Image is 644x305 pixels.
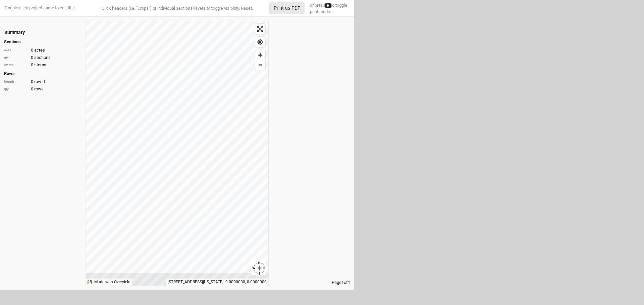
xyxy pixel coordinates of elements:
[4,79,82,85] div: 0
[4,86,82,92] div: 0
[241,5,253,12] button: Reset.
[4,79,28,84] div: length
[4,47,82,53] div: 0
[4,62,82,68] div: 0
[4,55,28,60] div: qty
[255,37,265,47] button: Find my location
[4,29,25,36] div: Summary
[34,86,44,92] span: rows
[88,5,266,12] div: Click headers (i.e. "Crops") or individual sections/layers to toggle visibility.
[34,62,46,68] span: stems
[4,63,28,68] div: stems
[86,21,268,286] canvas: Map
[4,55,82,61] div: 0
[166,279,268,286] div: [STREET_ADDRESS][US_STATE] 0.0000000, 0.0000000
[34,55,51,61] span: sections
[94,279,130,285] div: Made with Overyield
[255,60,265,70] span: Zoom out
[255,50,265,60] button: Zoom in
[3,5,76,11] div: Double click project name to edit title.
[4,87,28,92] div: qty
[34,79,45,85] span: row ft
[325,3,331,8] kbd: H
[255,24,265,34] button: Enter fullscreen
[4,48,28,53] div: area
[4,71,82,76] h4: Rows
[4,39,82,45] h4: Sections
[255,60,265,70] button: Zoom out
[34,47,45,53] span: acres
[269,2,305,14] button: Print as PDF
[269,280,354,286] div: Page 1 of 1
